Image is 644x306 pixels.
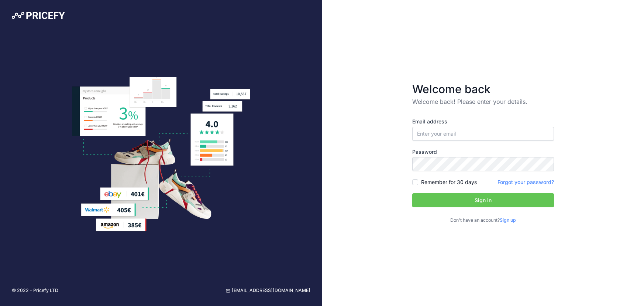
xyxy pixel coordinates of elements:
[500,217,516,223] a: Sign up
[412,217,554,224] p: Don't have an account?
[421,178,477,186] label: Remember for 30 days
[497,179,554,185] a: Forgot your password?
[412,127,554,141] input: Enter your email
[12,12,65,19] img: Pricefy
[226,287,310,294] a: [EMAIL_ADDRESS][DOMAIN_NAME]
[412,148,554,156] label: Password
[412,97,554,106] p: Welcome back! Please enter your details.
[12,287,58,294] p: © 2022 - Pricefy LTD
[412,118,554,125] label: Email address
[412,193,554,207] button: Sign in
[412,82,554,96] h3: Welcome back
